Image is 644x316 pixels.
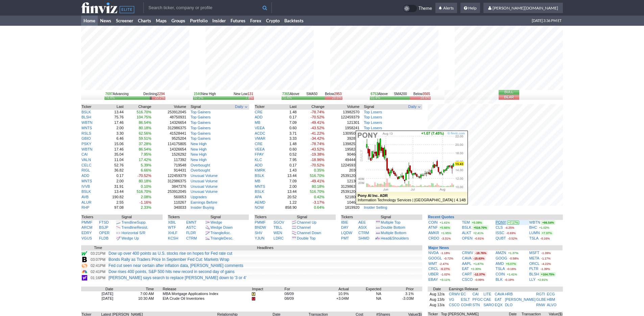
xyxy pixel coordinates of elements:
[245,96,253,99] div: 7.8%
[381,225,405,229] a: Double Bottom
[255,163,263,167] a: ADD
[152,104,187,110] th: Volume
[462,236,473,240] a: OPEN
[81,231,92,235] a: EDRY
[191,168,210,172] a: Overbought
[547,292,555,296] a: ECG
[191,104,201,110] span: Signal
[102,147,124,152] td: 17.46
[496,277,503,281] a: BLK
[139,131,151,135] span: 62.56%
[102,136,124,141] td: 6.46
[532,16,562,26] span: [DATE] 3:36 PM ET
[255,147,265,151] a: VEEA
[461,297,470,301] a: ESLT
[191,205,214,209] a: Insider Buying
[191,126,211,130] a: Top Gainers
[499,95,519,100] button: Bear
[247,92,253,96] span: 131
[211,236,233,240] a: TriangleDesc.
[428,262,437,266] a: WMT
[121,231,145,235] a: Horizontal S/R
[325,147,360,152] td: 1958241
[371,92,388,96] div: Above
[282,92,300,96] div: Above
[275,147,297,152] td: 0.60
[81,104,102,110] th: Ticker
[505,297,535,301] a: [PERSON_NAME]
[473,303,480,307] a: STN
[505,303,513,307] a: DLO
[428,246,449,250] b: Major News
[493,5,558,10] span: [PERSON_NAME][DOMAIN_NAME]
[255,136,266,140] a: VMAR
[169,16,188,26] a: Groups
[496,272,505,276] a: COIN
[152,131,187,136] td: 41528441
[109,257,229,262] a: Bonds Rally as Traders Price In September Fed Cut: Markets Wrap
[341,220,348,224] a: IBIE
[248,16,264,26] a: Forex
[211,220,222,224] a: Wedge
[224,236,233,240] span: Desc.
[297,225,311,229] a: Channel
[297,236,315,240] a: Double Top
[282,92,342,96] div: SMA50
[495,292,504,296] a: CAVA
[496,231,504,235] a: ISSC
[460,3,480,14] a: Help
[462,272,472,276] a: CART
[81,200,91,204] a: ALUR
[325,92,342,96] div: Below
[136,16,153,26] a: Charts
[428,236,439,240] a: CRDO
[191,179,218,183] a: Unusual Volume
[529,262,540,266] a: ORCL
[81,120,92,125] a: WBTN
[273,225,282,229] a: TBLL
[529,236,539,240] a: TSLA
[483,292,491,296] a: LITE
[325,136,360,141] td: 392874
[186,236,197,240] a: CTRM
[81,163,91,167] a: CELC
[109,275,246,280] a: [PERSON_NAME] says search to replace [PERSON_NAME] down to '3 or 4'
[462,256,472,260] a: CAVA
[282,96,292,99] div: 71.4%
[435,3,457,14] a: Alerts
[297,220,316,224] a: Channel Up
[121,225,137,229] span: Trendline
[428,215,454,219] a: Recent Quotes
[423,92,430,96] span: 3565
[311,136,325,140] span: -34.42%
[421,96,430,99] div: 34.6%
[255,174,264,178] a: BSLK
[81,189,91,194] a: BSLK
[235,104,243,110] span: Daily
[297,104,325,110] th: Change
[461,303,472,307] a: COHR
[81,136,91,140] a: GBIO
[473,292,479,296] a: CAI
[98,16,114,26] a: News
[275,136,297,141] td: 3.33
[275,120,297,126] td: 7.09
[449,292,460,296] a: CRWV
[81,184,90,188] a: IVVB
[191,136,211,140] a: Top Gainers
[325,110,360,115] td: 13982570
[191,115,211,119] a: Top Gainers
[529,231,540,235] a: LUMN
[255,220,265,224] a: PMMF
[102,120,124,126] td: 17.46
[332,96,341,99] div: 28.6%
[483,3,563,14] a: [PERSON_NAME][DOMAIN_NAME]
[529,267,539,271] a: PLTR
[168,231,177,235] a: XHLF
[364,104,374,110] span: Signal
[153,16,169,26] a: Maps
[152,120,187,126] td: 14326654
[358,225,367,229] a: ASIX
[428,220,438,224] a: COIN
